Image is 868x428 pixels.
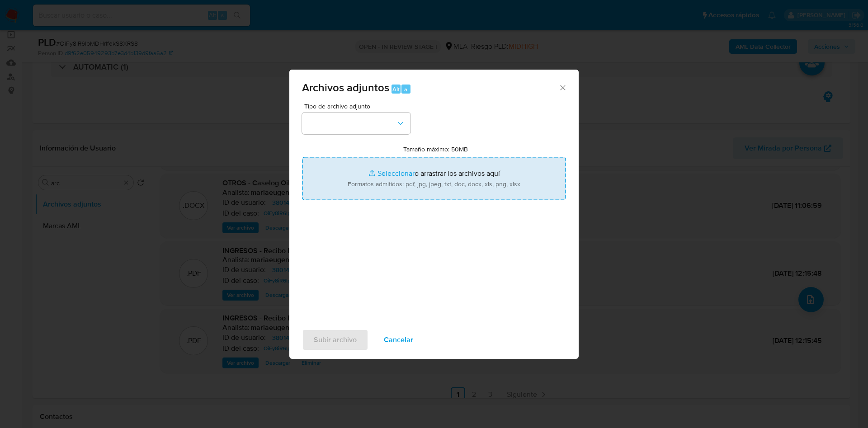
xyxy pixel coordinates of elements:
button: Cancelar [372,329,425,351]
span: Tipo de archivo adjunto [304,103,413,109]
span: Archivos adjuntos [302,80,389,95]
label: Tamaño máximo: 50MB [403,145,468,153]
button: Cerrar [558,83,566,91]
span: Alt [392,85,400,94]
span: a [404,85,407,94]
span: Cancelar [384,330,413,350]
